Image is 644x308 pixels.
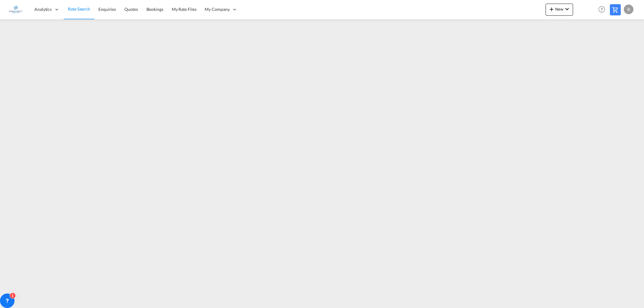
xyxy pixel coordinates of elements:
[205,6,229,12] span: My Company
[98,7,116,12] span: Enquiries
[9,3,23,16] img: e1326340b7c511ef854e8d6a806141ad.jpg
[68,6,90,11] span: Rate Search
[548,5,555,13] md-icon: icon-plus 400-fg
[624,5,633,14] div: B
[546,4,573,16] button: icon-plus 400-fgNewicon-chevron-down
[34,6,52,12] span: Analytics
[172,7,197,12] span: My Rate Files
[548,7,571,11] span: New
[563,5,571,13] md-icon: icon-chevron-down
[597,4,607,14] span: Help
[124,7,138,12] span: Quotes
[597,4,610,15] div: Help
[146,7,163,12] span: Bookings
